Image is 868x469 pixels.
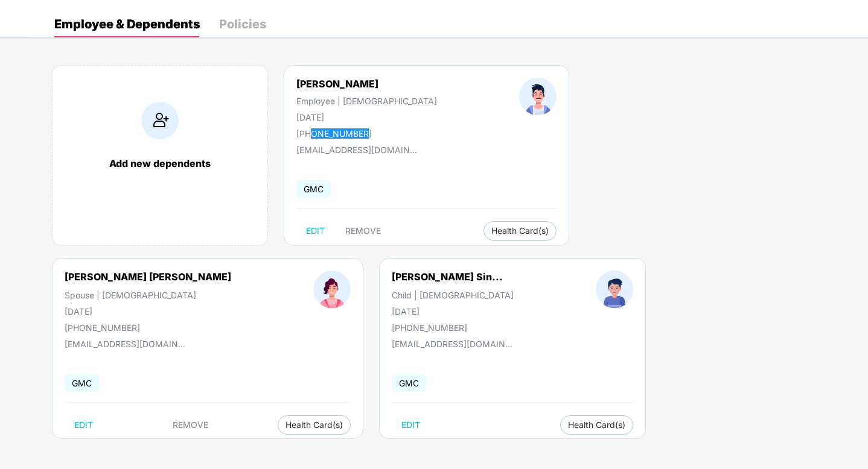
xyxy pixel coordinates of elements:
button: REMOVE [336,221,391,241]
div: Policies [219,18,266,30]
button: Health Card(s) [278,415,351,435]
div: [DATE] [65,306,231,316]
div: [DATE] [296,112,437,122]
div: Spouse | [DEMOGRAPHIC_DATA] [65,290,231,300]
span: EDIT [74,420,93,430]
div: [DATE] [392,306,514,316]
div: [PHONE_NUMBER] [65,323,231,333]
button: EDIT [65,415,103,435]
div: [EMAIL_ADDRESS][DOMAIN_NAME] [65,339,185,349]
div: [PHONE_NUMBER] [296,128,437,139]
img: profileImage [519,78,557,115]
div: Employee & Dependents [54,18,200,30]
div: [EMAIL_ADDRESS][DOMAIN_NAME] [392,339,512,349]
div: [PERSON_NAME] [PERSON_NAME] [65,271,231,283]
div: [EMAIL_ADDRESS][DOMAIN_NAME] [296,145,417,155]
span: EDIT [306,226,325,236]
span: REMOVE [173,420,208,430]
div: [PHONE_NUMBER] [392,323,514,333]
span: Health Card(s) [491,228,549,234]
div: [PERSON_NAME] [296,78,437,90]
span: REMOVE [345,226,381,236]
button: REMOVE [163,415,218,435]
button: Health Card(s) [560,415,633,435]
img: profileImage [596,271,633,308]
div: Add new dependents [65,157,255,169]
div: Employee | [DEMOGRAPHIC_DATA] [296,96,437,106]
div: Child | [DEMOGRAPHIC_DATA] [392,290,514,300]
button: EDIT [392,415,430,435]
span: Health Card(s) [286,422,343,428]
span: Health Card(s) [568,422,625,428]
div: [PERSON_NAME] Sin... [392,271,503,283]
img: addIcon [141,102,179,139]
img: profileImage [313,271,351,308]
span: GMC [392,374,426,392]
button: Health Card(s) [483,221,557,241]
button: EDIT [296,221,334,241]
span: GMC [296,180,331,198]
span: GMC [65,374,99,392]
span: EDIT [401,420,420,430]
